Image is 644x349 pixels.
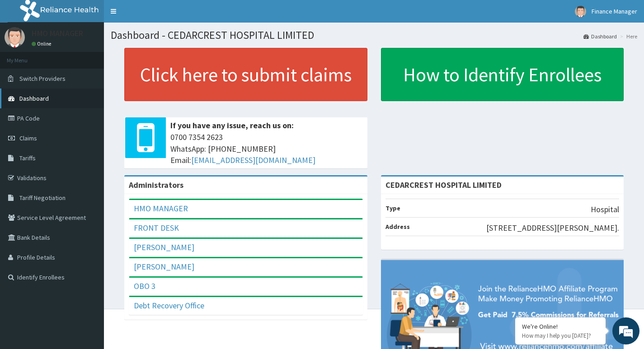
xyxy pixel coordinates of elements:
a: [PERSON_NAME] [134,261,194,272]
a: Online [32,41,53,47]
p: How may I help you today? [522,332,599,340]
div: Chat with us now [47,51,152,62]
h1: Dashboard - CEDARCREST HOSPITAL LIMITED [111,29,637,41]
span: 0700 7354 2623 WhatsApp: [PHONE_NUMBER] Email: [170,131,363,166]
p: Hospital [591,204,619,215]
a: How to Identify Enrollees [381,48,624,101]
b: Type [385,204,400,212]
a: OBO 3 [134,281,155,291]
span: Claims [19,134,37,142]
img: d_794563401_company_1708531726252_794563401 [17,45,37,68]
span: Dashboard [19,94,49,102]
div: We're Online! [522,322,599,330]
span: Tariff Negotiation [19,194,66,202]
span: Finance Manager [592,7,637,15]
b: Administrators [129,180,183,190]
p: HMO MANAGER [32,29,83,37]
a: Dashboard [583,33,617,40]
p: [STREET_ADDRESS][PERSON_NAME]. [486,222,619,234]
a: [PERSON_NAME] [134,242,194,252]
span: Switch Providers [19,74,66,83]
b: Address [385,223,410,231]
span: Tariffs [19,154,36,162]
div: Minimize live chat window [148,5,170,26]
img: User Image [575,6,586,17]
a: [EMAIL_ADDRESS][DOMAIN_NAME] [191,155,315,165]
span: We're online! [52,114,125,205]
img: User Image [5,27,25,47]
b: If you have any issue, reach us on: [170,120,294,130]
a: HMO MANAGER [134,203,188,214]
li: Here [618,33,637,40]
textarea: Type your message and hit 'Enter' [5,247,172,278]
a: Debt Recovery Office [134,300,204,311]
strong: CEDARCREST HOSPITAL LIMITED [385,180,502,190]
a: FRONT DESK [134,223,179,233]
a: Click here to submit claims [124,48,367,101]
